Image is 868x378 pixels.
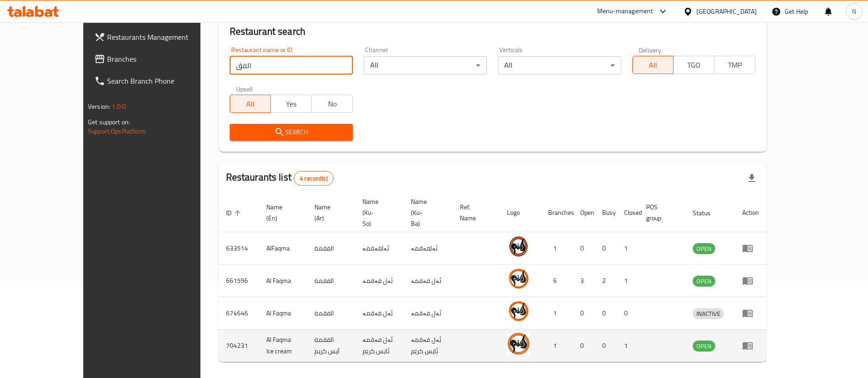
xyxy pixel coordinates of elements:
[677,59,711,72] span: TGO
[693,309,724,319] span: INACTIVE
[362,196,393,229] span: Name (Ku-So)
[714,56,755,74] button: TMP
[404,265,453,297] td: ئەل فەقمە
[87,48,228,70] a: Branches
[230,25,755,38] h2: Restaurant search
[673,56,714,74] button: TGO
[500,193,541,232] th: Logo
[307,265,355,297] td: الفقمة
[693,341,715,351] span: OPEN
[107,32,221,43] span: Restaurants Management
[735,193,766,232] th: Action
[573,193,595,232] th: Open
[460,202,489,224] span: Ref. Name
[259,297,307,330] td: Al Faqma
[617,232,639,265] td: 1
[311,95,352,113] button: No
[314,202,344,224] span: Name (Ar)
[595,193,617,232] th: Busy
[112,101,126,112] span: 1.0.0
[107,53,221,64] span: Branches
[88,101,110,112] span: Version:
[87,26,228,48] a: Restaurants Management
[693,276,715,287] div: OPEN
[595,297,617,330] td: 0
[294,171,334,186] div: Total records count
[315,97,349,111] span: No
[573,297,595,330] td: 0
[617,330,639,362] td: 1
[234,97,267,111] span: All
[742,308,759,319] div: Menu
[617,297,639,330] td: 0
[364,56,487,75] div: All
[404,232,453,265] td: ئەلفەقمە
[696,6,757,16] div: [GEOGRAPHIC_DATA]
[307,297,355,330] td: الفقمة
[541,193,573,232] th: Branches
[226,170,334,186] h2: Restaurants list
[646,202,674,224] span: POS group
[507,235,530,258] img: AlFaqma
[541,265,573,297] td: 6
[88,116,130,128] span: Get support on:
[639,47,662,53] label: Delivery
[742,275,759,286] div: Menu
[107,75,221,86] span: Search Branch Phone
[270,95,312,113] button: Yes
[355,232,404,265] td: ئەلفەقمە
[259,232,307,265] td: AlFaqma
[541,330,573,362] td: 1
[595,232,617,265] td: 0
[219,265,259,297] td: 661596
[632,56,674,74] button: All
[236,85,253,92] label: Upsell
[307,232,355,265] td: الفقمة
[219,297,259,330] td: 674646
[595,330,617,362] td: 0
[597,6,653,17] div: Menu-management
[742,340,759,351] div: Menu
[219,193,766,362] table: enhanced table
[219,330,259,362] td: 704231
[617,265,639,297] td: 1
[573,265,595,297] td: 3
[87,70,228,92] a: Search Branch Phone
[541,232,573,265] td: 1
[275,97,308,111] span: Yes
[541,297,573,330] td: 1
[230,56,353,75] input: Search for restaurant name or ID..
[294,174,333,183] span: 4 record(s)
[507,332,530,355] img: Al Faqma Ice cream
[226,208,243,218] span: ID
[718,59,751,72] span: TMP
[573,330,595,362] td: 0
[852,6,856,16] span: N
[259,330,307,362] td: Al Faqma Ice cream
[693,341,715,351] div: OPEN
[219,232,259,265] td: 633514
[266,202,297,224] span: Name (En)
[693,244,715,254] span: OPEN
[355,330,404,362] td: ئەل فەقمە ئایس کرێم
[693,276,715,287] span: OPEN
[573,232,595,265] td: 0
[617,193,639,232] th: Closed
[507,300,530,323] img: Al Faqma
[636,59,670,72] span: All
[355,297,404,330] td: ئەل فەقمە
[595,265,617,297] td: 2
[307,330,355,362] td: الفقمة آيس كريم
[259,265,307,297] td: Al Faqma
[230,95,271,113] button: All
[507,267,530,290] img: Al Faqma
[498,56,621,75] div: All
[741,167,763,189] div: Export file
[355,265,404,297] td: ئەل فەقمە
[237,127,345,138] span: Search
[404,330,453,362] td: ئەل فەقمە ئایس کرێم
[411,196,442,229] span: Name (Ku-Ba)
[88,125,146,137] a: Support.OpsPlatform
[230,124,353,141] button: Search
